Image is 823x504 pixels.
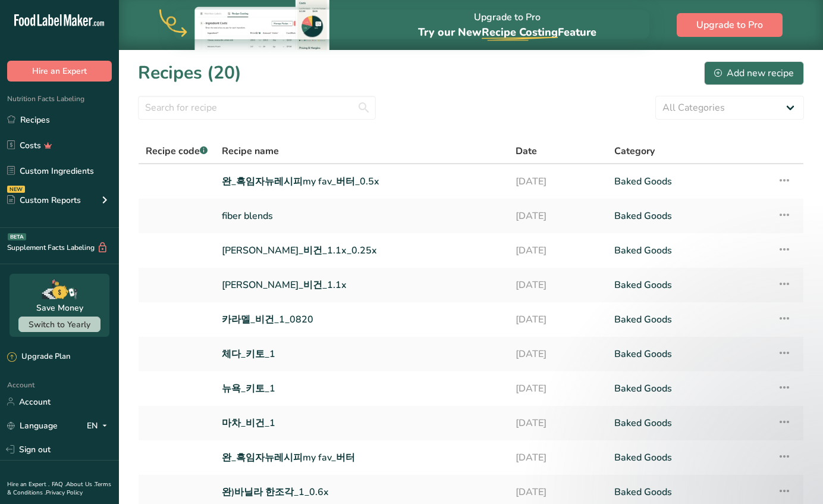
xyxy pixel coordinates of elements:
[222,376,501,401] a: 뉴욕_키토_1
[614,169,764,194] a: Baked Goods
[18,317,100,332] button: Switch to Yearly
[614,342,764,367] a: Baked Goods
[614,238,764,263] a: Baked Goods
[516,144,537,158] span: Date
[7,61,112,82] button: Hire an Expert
[516,238,599,263] a: [DATE]
[146,145,208,158] span: Recipe code
[516,342,599,367] a: [DATE]
[46,489,83,497] a: Privacy Policy
[7,415,58,436] a: Language
[516,169,599,194] a: [DATE]
[222,307,501,332] a: 카라멜_비건_1_0820
[783,464,811,492] iframe: Intercom live chat
[7,480,111,497] a: Terms & Conditions .
[516,273,599,298] a: [DATE]
[516,204,599,228] a: [DATE]
[222,144,279,158] span: Recipe name
[7,194,81,206] div: Custom Reports
[614,204,764,228] a: Baked Goods
[704,61,804,85] button: Add new recipe
[222,411,501,436] a: 마차_비건_1
[52,480,66,489] a: FAQ .
[7,351,70,363] div: Upgrade Plan
[222,238,501,263] a: [PERSON_NAME]_비건_1.1x_0.25x
[222,445,501,470] a: 완_흑임자뉴레시피my fav_버터
[7,186,25,193] div: NEW
[516,445,599,470] a: [DATE]
[87,418,112,433] div: EN
[36,302,83,314] div: Save Money
[222,204,501,228] a: fiber blends
[516,307,599,332] a: [DATE]
[614,376,764,401] a: Baked Goods
[516,411,599,436] a: [DATE]
[614,144,655,158] span: Category
[222,342,501,367] a: 체다_키토_1
[696,18,763,32] span: Upgrade to Pro
[222,169,501,194] a: 완_흑임자뉴레시피my fav_버터_0.5x
[222,273,501,298] a: [PERSON_NAME]_비건_1.1x
[29,319,90,330] span: Switch to Yearly
[516,376,599,401] a: [DATE]
[66,480,95,489] a: About Us .
[7,480,49,489] a: Hire an Expert .
[174,10,649,39] iframe: Intercom live chat banner
[614,307,764,332] a: Baked Goods
[418,1,596,50] div: Upgrade to Pro
[138,60,241,86] h1: Recipes (20)
[8,233,26,240] div: BETA
[677,13,783,37] button: Upgrade to Pro
[138,96,376,120] input: Search for recipe
[714,66,794,80] div: Add new recipe
[614,273,764,298] a: Baked Goods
